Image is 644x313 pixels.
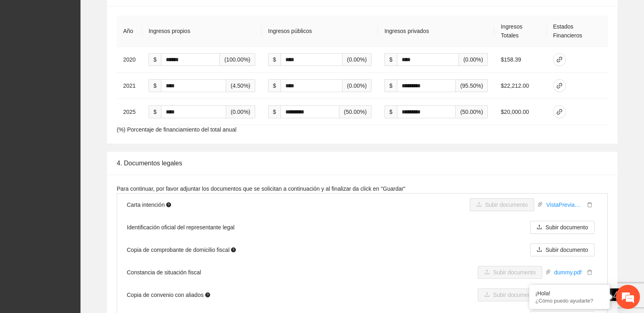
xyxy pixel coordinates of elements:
span: Copia de convenio con aliados [127,290,210,299]
span: $ [268,105,281,118]
button: uploadSubir documento [530,243,594,256]
span: $ [384,105,397,118]
span: Estamos en línea. [47,107,111,189]
span: Para continuar, por favor adjuntar los documentos que se solicitan a continuación y al finalizar ... [117,185,405,192]
p: ¿Cómo puedo ayudarte? [535,298,604,304]
button: link [553,53,566,66]
span: (0.00%) [343,79,372,92]
span: upload [537,247,542,253]
span: question-circle [205,292,210,297]
span: (50.00%) [456,105,488,118]
span: (50.00%) [339,105,372,118]
span: $ [268,79,281,92]
span: link [553,82,566,89]
div: Chatee con nosotros ahora [42,41,135,51]
td: 2020 [117,47,142,73]
span: (95.50%) [456,79,488,92]
span: uploadSubir documento [530,224,594,231]
li: Constancia de situación fiscal [117,261,607,284]
span: $ [149,53,161,66]
span: $ [149,105,161,118]
th: Ingresos Totales [494,16,547,47]
div: (%) Porcentaje de financiamiento del total anual [107,6,617,144]
div: ¡Hola! [535,290,604,297]
td: $22,212.00 [494,73,547,99]
span: (0.00%) [343,53,372,66]
span: uploadSubir documento [470,202,534,208]
span: (100.00%) [220,53,255,66]
th: Ingresos privados [378,16,494,47]
button: delete [585,200,594,209]
td: $20,000.00 [494,99,547,125]
span: Copia de comprobante de domicilio fiscal [127,245,236,254]
button: uploadSubir documento [478,288,542,301]
span: (0.00%) [226,105,255,118]
div: 4. Documentos legales [117,152,608,175]
a: VistaPrevia_5.pdf [543,200,585,209]
textarea: Escriba su mensaje y pulse “Intro” [4,220,153,248]
span: upload [537,224,542,231]
th: Ingresos públicos [262,16,378,47]
button: link [553,105,566,118]
button: uploadSubir documento [470,198,534,211]
span: $ [384,79,397,92]
td: 2025 [117,99,142,125]
td: $158.39 [494,47,547,73]
span: $ [268,53,281,66]
span: link [553,109,566,115]
span: uploadSubir documento [478,269,542,276]
span: delete [585,270,594,275]
span: $ [384,53,397,66]
span: delete [585,202,594,208]
span: (0.00%) [459,53,488,66]
button: uploadSubir documento [478,266,542,279]
th: Ingresos propios [142,16,262,47]
th: Año [117,16,142,47]
th: Estados Financieros [547,16,608,47]
span: $ [149,79,161,92]
button: delete [585,268,594,277]
span: paper-clip [537,202,543,207]
span: paper-clip [545,269,551,275]
a: dummy.pdf [551,268,585,277]
span: uploadSubir documento [530,247,594,253]
div: Minimizar ventana de chat en vivo [132,4,151,23]
span: link [553,56,566,63]
span: Subir documento [545,245,588,254]
span: question-circle [231,247,236,252]
td: 2021 [117,73,142,99]
span: Subir documento [545,223,588,232]
span: uploadSubir documento [478,292,542,298]
li: Identificación oficial del representante legal [117,216,607,239]
span: question-circle [166,202,171,207]
span: Carta intención [127,200,171,209]
button: uploadSubir documento [530,221,594,234]
span: (4.50%) [226,79,255,92]
button: link [553,79,566,92]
